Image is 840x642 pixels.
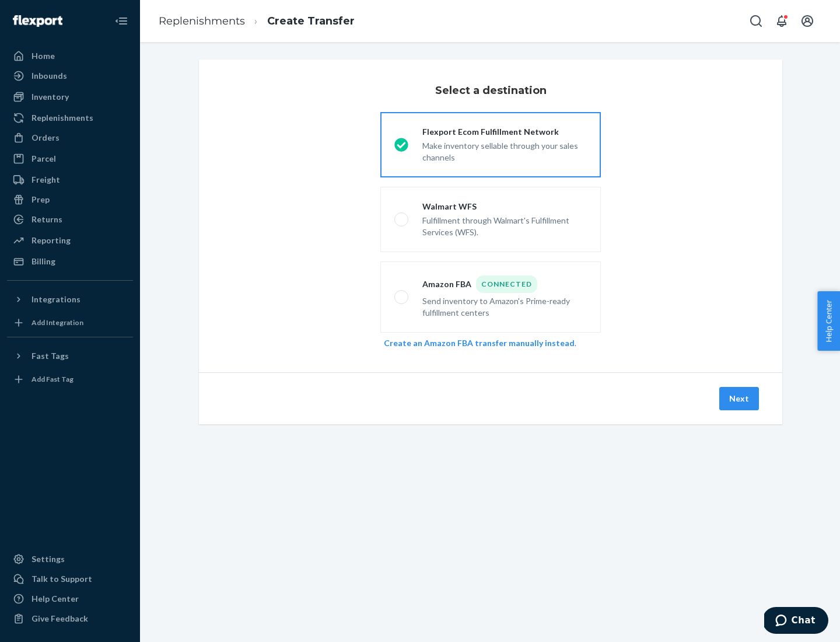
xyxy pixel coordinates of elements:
[32,235,71,246] div: Reporting
[13,15,62,27] img: Flexport logo
[7,570,133,588] button: Talk to Support
[7,88,133,106] a: Inventory
[7,128,133,147] a: Orders
[32,553,65,565] div: Settings
[7,347,133,365] button: Fast Tags
[7,109,133,127] a: Replenishments
[7,170,133,189] a: Freight
[7,589,133,608] a: Help Center
[476,275,537,293] div: Connected
[796,9,819,33] button: Open account menu
[32,573,92,585] div: Talk to Support
[7,47,133,65] a: Home
[719,387,759,410] button: Next
[7,370,133,389] a: Add Fast Tag
[159,15,245,27] a: Replenishments
[422,201,587,212] div: Walmart WFS
[32,256,55,267] div: Billing
[267,15,355,27] a: Create Transfer
[32,613,88,624] div: Give Feedback
[7,67,133,85] a: Inbounds
[422,212,587,238] div: Fulfillment through Walmart's Fulfillment Services (WFS).
[7,231,133,250] a: Reporting
[32,70,67,82] div: Inbounds
[32,593,79,605] div: Help Center
[770,9,793,33] button: Open notifications
[32,194,50,205] div: Prep
[32,214,62,225] div: Returns
[384,338,575,348] a: Create an Amazon FBA transfer manually instead
[7,252,133,271] a: Billing
[7,609,133,628] button: Give Feedback
[32,174,60,186] div: Freight
[422,138,587,163] div: Make inventory sellable through your sales channels
[32,350,69,362] div: Fast Tags
[32,153,56,165] div: Parcel
[32,294,80,305] div: Integrations
[422,293,587,319] div: Send inventory to Amazon's Prime-ready fulfillment centers
[7,313,133,332] a: Add Integration
[7,149,133,168] a: Parcel
[384,337,597,349] div: .
[32,374,73,384] div: Add Fast Tag
[764,607,828,636] iframe: Opens a widget where you can chat to one of our agents
[32,132,60,144] div: Orders
[817,291,840,351] button: Help Center
[7,210,133,229] a: Returns
[435,83,547,98] h3: Select a destination
[32,112,93,124] div: Replenishments
[7,290,133,309] button: Integrations
[422,275,587,293] div: Amazon FBA
[744,9,768,33] button: Open Search Box
[7,550,133,568] a: Settings
[32,317,83,327] div: Add Integration
[422,126,587,138] div: Flexport Ecom Fulfillment Network
[7,190,133,209] a: Prep
[149,4,364,39] ol: breadcrumbs
[110,9,133,33] button: Close Navigation
[32,50,55,62] div: Home
[32,91,69,103] div: Inventory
